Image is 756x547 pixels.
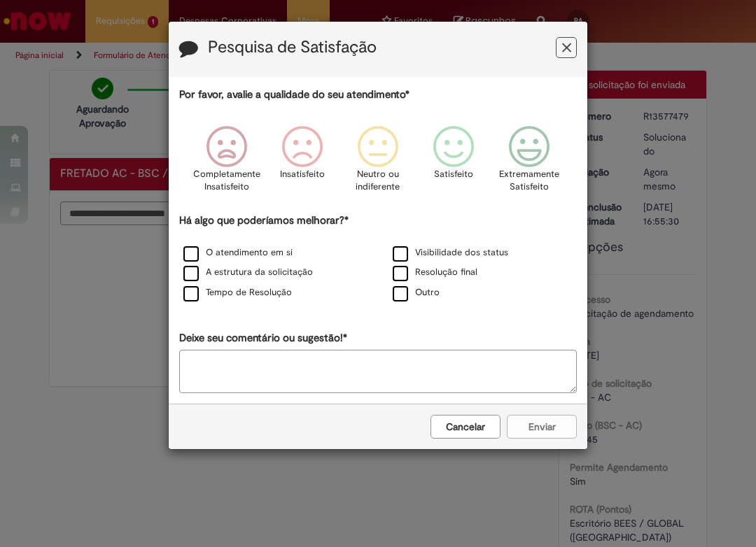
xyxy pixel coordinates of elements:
label: A estrutura da solicitação [183,266,313,279]
label: O atendimento em si [183,246,293,260]
div: Neutro ou indiferente [342,115,414,211]
p: Satisfeito [434,168,473,181]
p: Neutro ou indiferente [353,168,403,194]
button: Cancelar [430,415,500,439]
label: Pesquisa de Satisfação [208,38,377,57]
div: Insatisfeito [267,115,338,211]
label: Resolução final [393,266,477,279]
label: Visibilidade dos status [393,246,508,260]
div: Completamente Insatisfeito [190,115,262,211]
div: Extremamente Satisfeito [493,115,565,211]
p: Insatisfeito [280,168,325,181]
label: Por favor, avalie a qualidade do seu atendimento* [179,87,409,102]
div: Satisfeito [418,115,489,211]
div: Há algo que poderíamos melhorar?* [179,213,577,304]
p: Completamente Insatisfeito [193,168,260,194]
label: Deixe seu comentário ou sugestão!* [179,331,347,346]
p: Extremamente Satisfeito [499,168,559,194]
label: Outro [393,286,440,299]
label: Tempo de Resolução [183,286,292,299]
